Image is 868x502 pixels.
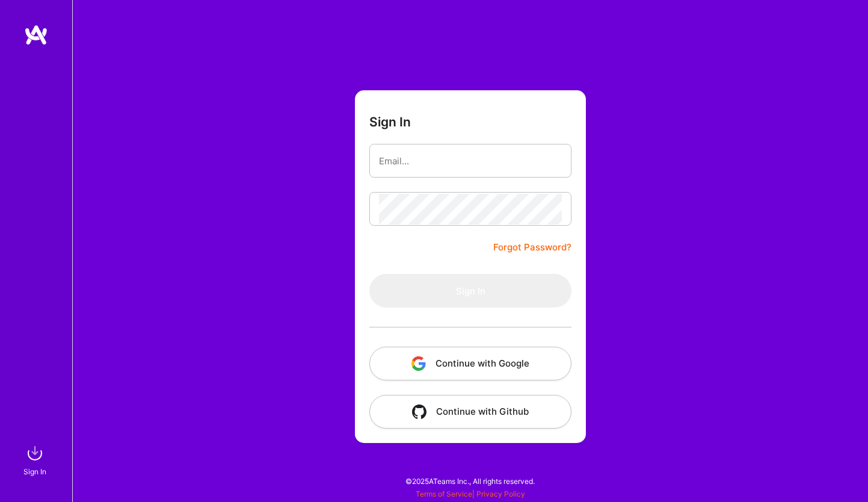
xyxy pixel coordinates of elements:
[23,441,47,465] img: sign in
[369,114,411,129] h3: Sign In
[72,466,868,496] div: © 2025 ATeams Inc., All rights reserved.
[23,465,46,478] div: Sign In
[493,240,571,255] a: Forgot Password?
[476,489,525,498] a: Privacy Policy
[379,146,562,176] input: Email...
[369,395,571,429] button: Continue with Github
[412,404,426,419] img: icon
[411,356,426,371] img: icon
[25,441,47,478] a: sign inSign In
[416,489,525,498] span: |
[416,489,472,498] a: Terms of Service
[369,347,571,380] button: Continue with Google
[369,274,571,308] button: Sign In
[24,24,48,46] img: logo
